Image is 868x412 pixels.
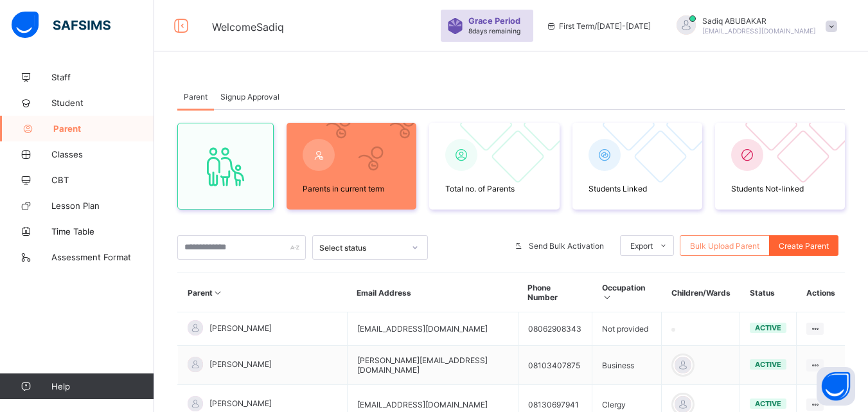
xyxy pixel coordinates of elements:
[589,184,686,193] span: Students Linked
[702,27,816,35] span: [EMAIL_ADDRESS][DOMAIN_NAME]
[755,323,781,332] span: active
[592,273,662,312] th: Occupation
[518,273,592,312] th: Phone Number
[347,346,518,385] td: [PERSON_NAME][EMAIL_ADDRESS][DOMAIN_NAME]
[213,288,224,298] i: Sort in Ascending Order
[546,21,651,31] span: session/term information
[797,273,845,312] th: Actions
[731,184,829,193] span: Students Not-linked
[518,312,592,346] td: 08062908343
[209,359,272,369] span: [PERSON_NAME]
[184,92,208,102] span: Parent
[51,381,154,391] span: Help
[690,241,759,251] span: Bulk Upload Parent
[447,18,463,34] img: sticker-purple.71386a28dfed39d6af7621340158ba97.svg
[662,273,740,312] th: Children/Wards
[592,346,662,385] td: Business
[602,292,613,302] i: Sort in Ascending Order
[209,323,272,333] span: [PERSON_NAME]
[592,312,662,346] td: Not provided
[755,360,781,369] span: active
[12,12,111,39] img: safsims
[178,273,348,312] th: Parent
[51,201,154,211] span: Lesson Plan
[51,98,154,108] span: Student
[319,243,404,253] div: Select status
[445,184,543,193] span: Total no. of Parents
[817,367,855,406] button: Open asap
[518,346,592,385] td: 08103407875
[702,16,816,26] span: Sadiq ABUBAKAR
[51,226,154,237] span: Time Table
[740,273,797,312] th: Status
[51,149,154,159] span: Classes
[347,273,518,312] th: Email Address
[347,312,518,346] td: [EMAIL_ADDRESS][DOMAIN_NAME]
[51,72,154,82] span: Staff
[779,241,829,251] span: Create Parent
[209,399,272,408] span: [PERSON_NAME]
[212,21,284,33] span: Welcome Sadiq
[51,252,154,262] span: Assessment Format
[220,92,279,102] span: Signup Approval
[468,16,520,26] span: Grace Period
[468,27,520,35] span: 8 days remaining
[664,15,844,37] div: SadiqABUBAKAR
[529,241,604,251] span: Send Bulk Activation
[630,241,653,251] span: Export
[755,399,781,408] span: active
[53,123,154,134] span: Parent
[51,175,154,185] span: CBT
[303,184,400,193] span: Parents in current term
